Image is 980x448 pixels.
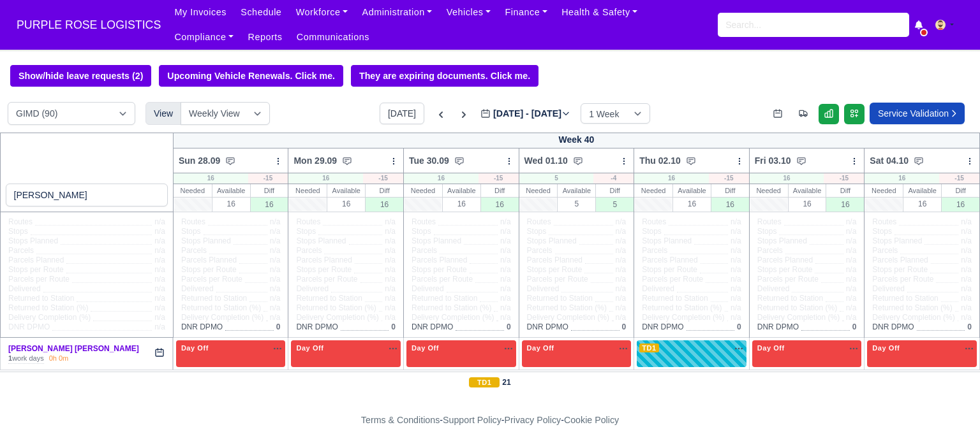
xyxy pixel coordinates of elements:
[718,13,909,37] input: Search...
[870,343,902,352] span: Day Off
[154,246,165,255] span: n/a
[870,103,965,124] a: Service Validation
[174,173,248,184] div: 16
[154,322,165,331] span: n/a
[527,246,553,256] span: Parcels
[8,236,58,246] span: Stops Planned
[731,303,741,312] span: n/a
[757,227,777,236] span: Stops
[673,197,711,210] div: 16
[524,154,568,167] span: Wed 01.10
[527,227,547,236] span: Stops
[872,294,938,303] span: Returned to Station
[616,246,627,255] span: n/a
[524,343,557,352] span: Day Off
[366,184,403,197] div: Diff
[642,236,692,246] span: Stops Planned
[505,415,561,425] a: Privacy Policy
[173,133,979,148] div: Week 40
[443,184,480,197] div: Available
[404,184,442,197] div: Needed
[846,294,857,303] span: n/a
[846,303,857,312] span: n/a
[500,246,511,255] span: n/a
[181,236,231,246] span: Stops Planned
[903,184,941,197] div: Available
[8,217,33,227] span: Routes
[846,313,857,322] span: n/a
[481,184,519,197] div: Diff
[154,265,165,274] span: n/a
[296,294,362,303] span: Returned to Station
[903,197,941,210] div: 16
[385,284,396,293] span: n/a
[500,313,511,322] span: n/a
[616,313,627,322] span: n/a
[8,294,74,303] span: Returned to Station
[872,322,914,332] span: DNR DPMO
[872,227,892,236] span: Stops
[846,284,857,293] span: n/a
[757,265,813,275] span: Stops per Route
[181,265,237,275] span: Stops per Route
[527,275,588,284] span: Parcels per Route
[276,322,281,331] span: 0
[731,256,741,264] span: n/a
[296,246,322,256] span: Parcels
[412,313,494,322] span: Delivery Completion (%)
[502,377,510,387] strong: 21
[181,227,201,236] span: Stops
[181,313,264,322] span: Delivery Completion (%)
[361,415,440,425] a: Terms & Conditions
[8,354,44,364] div: work days
[385,294,396,303] span: n/a
[296,236,346,246] span: Stops Planned
[824,173,864,184] div: -15
[596,197,634,212] div: 5
[412,256,467,265] span: Parcels Planned
[49,354,69,364] div: 0h 0m
[385,265,396,274] span: n/a
[642,313,724,322] span: Delivery Completion (%)
[6,184,168,206] input: Search contractors...
[500,227,511,236] span: n/a
[412,303,491,313] span: Returned to Station (%)
[755,343,787,352] span: Day Off
[872,217,896,227] span: Routes
[731,227,741,236] span: n/a
[248,173,288,184] div: -15
[181,303,261,313] span: Returned to Station (%)
[527,303,607,313] span: Returned to Station (%)
[181,284,214,294] span: Delivered
[154,275,165,284] span: n/a
[296,275,357,284] span: Parcels per Route
[479,173,519,184] div: -15
[961,313,972,322] span: n/a
[757,322,799,332] span: DNR DPMO
[642,217,666,227] span: Routes
[961,246,972,255] span: n/a
[500,294,511,303] span: n/a
[391,322,396,331] span: 0
[154,217,165,226] span: n/a
[711,184,749,197] div: Diff
[412,236,461,246] span: Stops Planned
[500,256,511,264] span: n/a
[293,343,326,352] span: Day Off
[961,227,972,236] span: n/a
[826,184,864,197] div: Diff
[622,322,627,331] span: 0
[507,322,511,331] span: 0
[412,275,473,284] span: Parcels per Route
[916,387,980,448] iframe: Chat Widget
[616,217,627,226] span: n/a
[731,217,741,226] span: n/a
[872,303,952,313] span: Returned to Station (%)
[443,415,501,425] a: Support Policy
[731,284,741,293] span: n/a
[181,275,242,284] span: Parcels per Route
[709,173,749,184] div: -15
[181,322,223,332] span: DNR DPMO
[154,236,165,245] span: n/a
[564,415,619,425] a: Cookie Policy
